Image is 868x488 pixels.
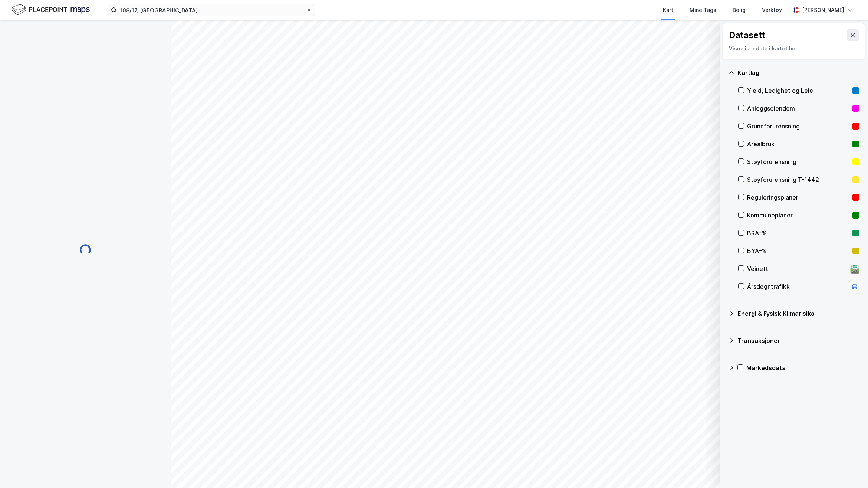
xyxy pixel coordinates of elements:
input: Søk på adresse, matrikkel, gårdeiere, leietakere eller personer [117,4,306,16]
div: Veinett [747,264,847,273]
div: Yield, Ledighet og Leie [747,86,849,95]
div: Kart [663,6,673,14]
div: Datasett [729,29,766,41]
div: Kommuneplaner [747,211,849,220]
div: Kartlag [737,68,859,77]
div: BYA–% [747,246,849,255]
div: Støyforurensning [747,157,849,166]
div: Bolig [733,6,746,14]
div: [PERSON_NAME] [802,6,844,14]
div: Anleggseiendom [747,104,849,113]
div: Kontrollprogram for chat [831,452,868,488]
div: Transaksjoner [737,336,859,345]
img: logo.f888ab2527a4732fd821a326f86c7f29.svg [12,3,90,16]
div: Støyforurensning T-1442 [747,175,849,184]
iframe: Chat Widget [831,452,868,488]
img: spinner.a6d8c91a73a9ac5275cf975e30b51cfb.svg [79,244,91,256]
div: Markedsdata [746,363,859,372]
div: Visualiser data i kartet her. [729,44,859,53]
div: Grunnforurensning [747,122,849,131]
div: Mine Tags [690,6,716,14]
div: 🛣️ [850,264,860,274]
div: Arealbruk [747,140,849,148]
div: Reguleringsplaner [747,193,849,202]
div: Årsdøgntrafikk [747,282,847,291]
div: BRA–% [747,229,849,238]
div: Energi & Fysisk Klimarisiko [737,309,859,318]
div: Verktøy [762,6,782,14]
